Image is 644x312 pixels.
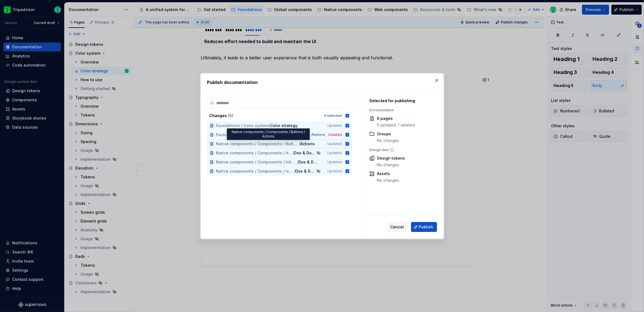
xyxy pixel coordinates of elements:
div: No changes [377,178,399,183]
div: Selected for publishing [369,98,431,104]
span: Dos & Don'ts [294,150,315,156]
span: / [269,123,270,128]
span: Updated [327,151,342,155]
div: Groups [377,131,399,137]
span: Native components / Components / Histogram [216,150,293,156]
span: Updated [327,123,342,128]
span: Deleted [329,133,342,137]
span: Native components / Components / Inline Prompt [216,159,297,165]
span: / [299,141,300,147]
div: 6 pages [377,116,415,121]
span: Restore [312,133,325,137]
div: 5 updated, 1 deleted [377,122,415,128]
h2: Publish documentation [207,79,437,86]
button: Restore [305,132,327,138]
span: Native components / Components / Icon Container [216,168,294,174]
span: Color strategy [270,123,298,128]
span: Native components / Components / Buttons [216,141,299,147]
span: Publish [419,224,433,230]
span: Actions [300,141,315,147]
span: Updated [327,169,342,173]
div: Design data [369,148,431,152]
div: No changes [377,138,399,143]
div: Design tokens [377,155,405,161]
div: No changes [377,162,405,168]
button: Publish [411,222,437,232]
button: Cancel [387,222,408,232]
div: Assets [377,171,399,176]
div: Native components / Components / Buttons / Actions [227,128,310,140]
span: Foundations / Color system [216,132,258,138]
div: Documentation [369,108,431,112]
div: 6 selected [324,113,342,118]
span: / [297,159,298,165]
span: Foundations / Color system [216,123,269,128]
span: Updated [327,160,342,164]
span: / [293,150,294,156]
span: Dos & Don'ts [298,159,320,165]
span: ( 6 ) [228,113,234,118]
span: Cancel [390,224,404,230]
span: / [294,168,295,174]
span: Dos & Don'ts [295,168,315,174]
div: Changes [210,113,321,118]
span: Updated [327,142,342,146]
